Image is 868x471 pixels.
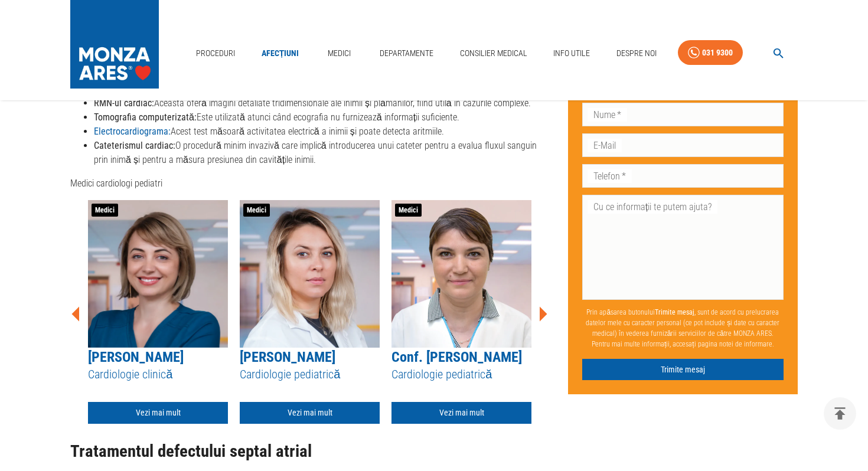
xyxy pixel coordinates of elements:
img: Conf. Dr. Eliza Cinteza [391,200,531,348]
a: 031 9300 [678,40,743,66]
button: Trimite mesaj [582,359,784,381]
li: Acest test măsoară activitatea electrică a inimii și poate detecta aritmiile. [94,125,549,139]
a: [PERSON_NAME] [240,349,335,365]
button: delete [824,397,856,430]
a: Conf. [PERSON_NAME] [391,349,522,365]
a: Afecțiuni [257,41,304,66]
a: [PERSON_NAME] [88,349,184,365]
h5: Cardiologie clinică [88,367,228,382]
a: Proceduri [191,41,240,66]
a: Departamente [375,41,438,66]
h5: Cardiologie pediatrică [391,367,531,382]
a: Vezi mai mult [88,402,228,424]
a: Info Utile [549,41,595,66]
strong: RMN-ul cardiac: [94,97,154,109]
span: Medici [243,204,270,217]
a: Consilier Medical [455,41,532,66]
a: Medici [321,41,358,66]
li: Aceasta oferă imagini detaliate tridimensionale ale inimii și plămânilor, fiind utilă în cazurile... [94,96,549,110]
li: Este utilizată atunci când ecografia nu furnizează informații suficiente. [94,110,549,125]
a: Vezi mai mult [391,402,531,424]
a: Vezi mai mult [240,402,380,424]
div: 031 9300 [702,45,733,60]
span: Medici [395,204,422,217]
img: Dr. Alina Oprescu [240,200,380,348]
a: Despre Noi [612,41,661,66]
h2: Tratamentul defectului septal atrial [70,442,549,461]
p: Prin apăsarea butonului , sunt de acord cu prelucrarea datelor mele cu caracter personal (ce pot ... [582,302,784,354]
strong: Cateterismul cardiac: [94,140,175,151]
h5: Cardiologie pediatrică [240,367,380,382]
span: Medici [92,204,118,217]
p: Medici cardiologi pediatri [70,176,549,191]
strong: Tomografia computerizată: [94,112,197,123]
b: Trimite mesaj [655,308,694,316]
li: O procedură minim invazivă care implică introducerea unui cateter pentru a evalua fluxul sanguin ... [94,139,549,167]
a: Electrocardiograma: [94,126,171,137]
